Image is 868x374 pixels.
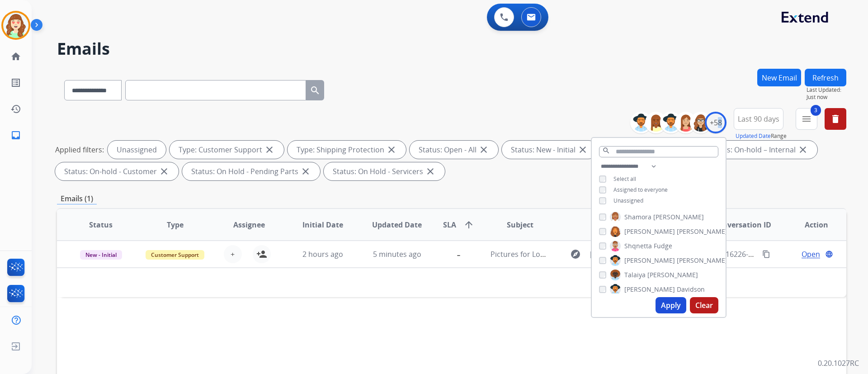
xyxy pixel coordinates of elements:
button: Refresh [805,69,846,86]
button: New Email [757,69,801,86]
span: [PERSON_NAME] [624,227,675,236]
span: Select all [613,175,636,183]
span: [PERSON_NAME] [653,213,704,222]
h2: Emails [57,40,846,58]
th: Action [772,209,846,241]
span: [PERSON_NAME] [624,285,675,294]
span: Davidson [677,285,705,294]
mat-icon: menu [801,114,812,124]
mat-icon: close [577,144,588,155]
span: Shamora [624,213,651,222]
p: Applied filters: [55,144,104,155]
mat-icon: close [478,144,489,155]
span: Assigned to everyone [613,186,668,194]
mat-icon: person_add [256,249,267,260]
button: Updated Date [736,133,771,140]
button: Last 90 days [734,108,783,130]
span: Subject [507,219,533,230]
span: Type [167,219,184,230]
span: Talaiya [624,270,646,279]
span: [PERSON_NAME] [624,256,675,265]
span: 3 [811,105,821,116]
span: Last 90 days [738,117,779,121]
span: Pictures for Loveseat Claim [491,249,583,259]
p: Emails (1) [57,193,97,204]
span: Updated Date [372,219,422,230]
mat-icon: close [300,166,311,177]
img: avatar [3,13,28,38]
div: Status: New - Initial [502,141,597,159]
mat-icon: arrow_upward [463,219,474,230]
span: Shqnetta [624,241,652,251]
mat-icon: search [310,85,321,96]
span: [EMAIL_ADDRESS][DOMAIN_NAME] [590,249,683,260]
span: Last Updated: [807,86,846,94]
mat-icon: close [797,144,808,155]
span: Customer Support [146,250,204,260]
div: Status: Open - All [410,141,498,159]
mat-icon: close [425,166,436,177]
div: +58 [705,112,726,133]
span: Conversation ID [713,219,771,230]
button: Clear [690,297,718,313]
span: SLA [443,219,456,230]
div: Status: On-hold - Customer [55,162,179,180]
mat-icon: explore [570,249,581,260]
mat-icon: list_alt [10,77,21,88]
button: + [224,245,242,263]
mat-icon: home [10,51,21,62]
span: Status [89,219,113,230]
span: Fudge [654,241,672,251]
span: 5 minutes ago [373,249,421,259]
mat-icon: inbox [10,130,21,141]
span: Range [736,132,787,140]
div: Unassigned [108,141,166,159]
span: [PERSON_NAME] [677,227,727,236]
span: Open [802,249,820,260]
span: New - Initial [80,250,122,260]
mat-icon: delete [830,114,841,124]
span: [PERSON_NAME] [677,256,727,265]
div: Type: Customer Support [170,141,284,159]
button: Apply [656,297,686,313]
mat-icon: history [10,104,21,114]
div: Status: On Hold - Servicers [324,162,445,180]
div: Status: On Hold - Pending Parts [182,162,320,180]
span: 2 hours ago [302,249,343,259]
span: Just now [807,94,846,101]
span: [PERSON_NAME] [647,270,698,279]
mat-icon: language [825,250,833,258]
span: Initial Date [302,219,343,230]
mat-icon: close [159,166,170,177]
button: 3 [796,108,817,130]
mat-icon: - [453,247,464,258]
mat-icon: search [602,147,610,155]
mat-icon: close [386,144,397,155]
p: 0.20.1027RC [818,358,859,369]
div: Type: Shipping Protection [288,141,406,159]
span: + [231,249,235,260]
mat-icon: content_copy [762,250,770,258]
div: Status: On-hold – Internal [700,141,817,159]
span: Unassigned [613,197,643,204]
span: Assignee [233,219,265,230]
mat-icon: close [264,144,275,155]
